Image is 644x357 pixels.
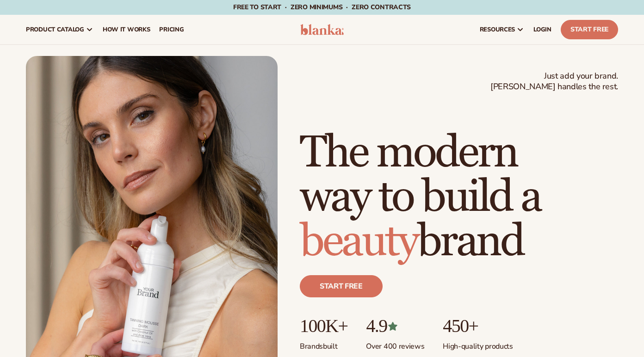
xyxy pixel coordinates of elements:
a: product catalog [21,15,98,44]
img: logo [300,24,344,35]
span: LOGIN [533,26,551,33]
span: pricing [159,26,184,33]
span: Just add your brand. [PERSON_NAME] handles the rest. [490,71,618,92]
a: pricing [155,15,188,44]
p: Over 400 reviews [366,336,424,351]
p: 450+ [443,316,513,336]
a: How It Works [98,15,155,44]
span: Free to start · ZERO minimums · ZERO contracts [233,3,411,12]
a: Start free [300,275,383,297]
h1: The modern way to build a brand [300,131,618,264]
span: beauty [300,215,417,269]
span: resources [480,26,515,33]
a: resources [475,15,529,44]
span: How It Works [103,26,150,33]
a: Start Free [561,20,618,39]
p: Brands built [300,336,347,351]
p: 100K+ [300,316,347,336]
a: LOGIN [529,15,556,44]
p: 4.9 [366,316,424,336]
p: High-quality products [443,336,513,351]
span: product catalog [26,26,84,33]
